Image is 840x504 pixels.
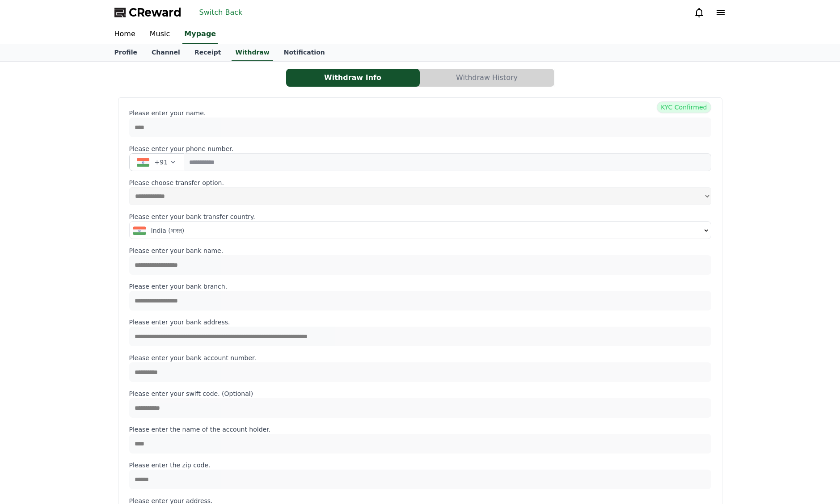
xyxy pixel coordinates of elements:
a: Receipt [187,44,228,61]
p: Please enter your bank name. [129,246,711,255]
button: Switch Back [196,5,246,20]
p: Please enter your bank address. [129,318,711,327]
a: Channel [144,44,187,61]
p: Please enter the zip code. [129,461,711,470]
p: Please enter the name of the account holder. [129,425,711,434]
button: Withdraw History [420,69,554,87]
span: +91 [155,158,168,167]
p: Please enter your phone number. [129,144,711,153]
span: CReward [129,5,182,20]
p: Please enter your name. [129,109,711,118]
a: Profile [107,44,144,61]
p: Please enter your swift code. (Optional) [129,389,711,398]
a: Home [107,25,143,44]
a: Notification [277,44,332,61]
p: Please enter your bank branch. [129,282,711,291]
button: Withdraw Info [286,69,420,87]
p: Please choose transfer option. [129,178,711,187]
p: Please enter your bank transfer country. [129,212,711,221]
span: India (भारत) [151,226,185,235]
p: Please enter your bank account number. [129,353,711,362]
a: Music [143,25,177,44]
span: KYC Confirmed [657,101,711,113]
a: Withdraw [232,44,273,61]
a: Mypage [182,25,218,44]
a: CReward [114,5,182,20]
